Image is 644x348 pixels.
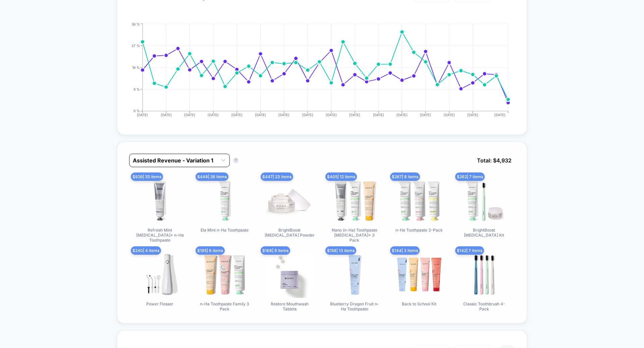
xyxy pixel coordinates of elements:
[200,301,250,311] span: n-Ha Toothpaste Family 3 Pack
[131,22,140,26] tspan: 36 %
[459,228,509,238] span: BrightBoost [MEDICAL_DATA] Kit
[133,87,140,91] tspan: 9 %
[137,113,148,117] tspan: [DATE]
[325,172,357,181] span: $ 405 | 12 items
[208,113,219,117] tspan: [DATE]
[444,113,455,117] tspan: [DATE]
[329,301,380,311] span: Blueberry Dragon Fruit n-Ha Toothpaste
[396,177,443,224] img: n-Ha Toothpaste 3-Pack
[459,301,509,311] span: Classic Toothbrush 4-Pack
[261,172,293,181] span: $ 447 | 23 items
[494,113,505,117] tspan: [DATE]
[474,154,515,167] span: Total: $ 4,932
[395,228,443,233] span: n-Ha Toothpaste 3-Pack
[325,246,356,255] span: $ 158 | 13 items
[390,172,420,181] span: $ 267 | 8 items
[196,246,225,255] span: $ 195 | 6 items
[373,113,384,117] tspan: [DATE]
[255,113,266,117] tspan: [DATE]
[467,113,478,117] tspan: [DATE]
[133,109,140,113] tspan: 0 %
[122,22,508,123] div: CONVERSION_RATE
[264,228,315,238] span: BrightBoost [MEDICAL_DATA] Powder
[146,301,173,306] span: Power Flosser
[349,113,360,117] tspan: [DATE]
[137,177,183,224] img: Refresh Mint Whitening* n-Ha Toothpaste
[161,113,172,117] tspan: [DATE]
[264,301,315,311] span: Restore Mouthwash Tablets
[233,158,238,163] button: ?
[131,172,163,181] span: $ 926 | 55 items
[461,251,507,298] img: Classic Toothbrush 4-Pack
[455,246,484,255] span: $ 142 | 7 items
[331,177,378,224] img: Nano (n-Ha) Toothpaste Whitening* 3 Pack
[131,246,161,255] span: $ 240 | 4 items
[135,228,185,243] span: Refresh Mint [MEDICAL_DATA]* n-Ha Toothpaste
[278,113,289,117] tspan: [DATE]
[201,251,248,298] img: n-Ha Toothpaste Family 3 Pack
[201,177,248,224] img: Ela Mint n-Ha Toothpaste
[461,177,507,224] img: BrightBoost Whitening Kit
[420,113,431,117] tspan: [DATE]
[132,65,140,69] tspan: 18 %
[331,251,378,298] img: Blueberry Dragon Fruit n-Ha Toothpaste
[329,228,380,243] span: Nano (n-Ha) Toothpaste [MEDICAL_DATA]* 3 Pack
[266,177,313,224] img: BrightBoost Whitening Powder
[302,113,313,117] tspan: [DATE]
[266,251,313,298] img: Restore Mouthwash Tablets
[390,246,420,255] span: $ 144 | 3 items
[396,251,443,298] img: Back to School Kit
[231,113,243,117] tspan: [DATE]
[184,113,195,117] tspan: [DATE]
[402,301,436,306] span: Back to School Kit
[455,172,485,181] span: $ 262 | 7 items
[261,246,290,255] span: $ 168 | 8 items
[396,113,408,117] tspan: [DATE]
[326,113,337,117] tspan: [DATE]
[201,228,249,233] span: Ela Mint n-Ha Toothpaste
[131,43,140,47] tspan: 27 %
[137,251,183,298] img: Power Flosser
[196,172,228,181] span: $ 449 | 26 items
